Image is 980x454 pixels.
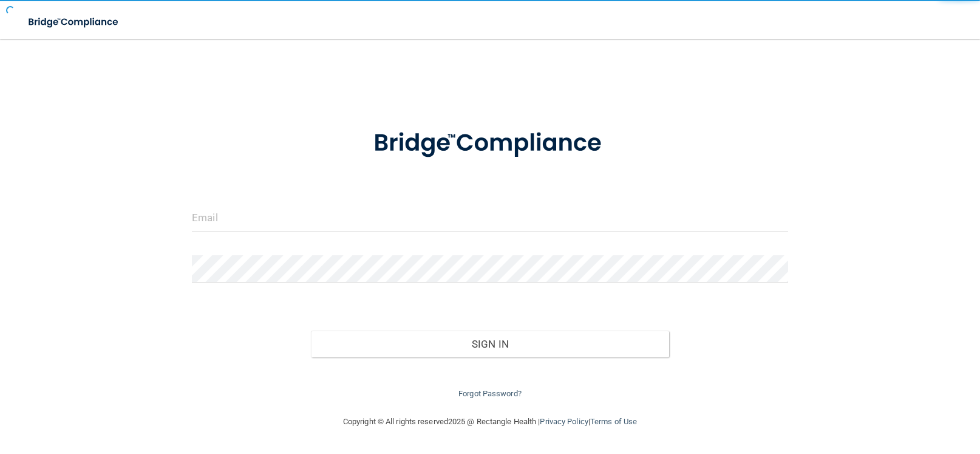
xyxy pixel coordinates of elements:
[311,331,669,357] button: Sign In
[590,417,637,426] a: Terms of Use
[268,402,712,441] div: Copyright © All rights reserved 2025 @ Rectangle Health | |
[192,204,788,232] input: Email
[458,389,522,398] a: Forgot Password?
[540,417,588,426] a: Privacy Policy
[349,112,631,175] img: bridge_compliance_login_screen.278c3ca4.svg
[18,10,130,35] img: bridge_compliance_login_screen.278c3ca4.svg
